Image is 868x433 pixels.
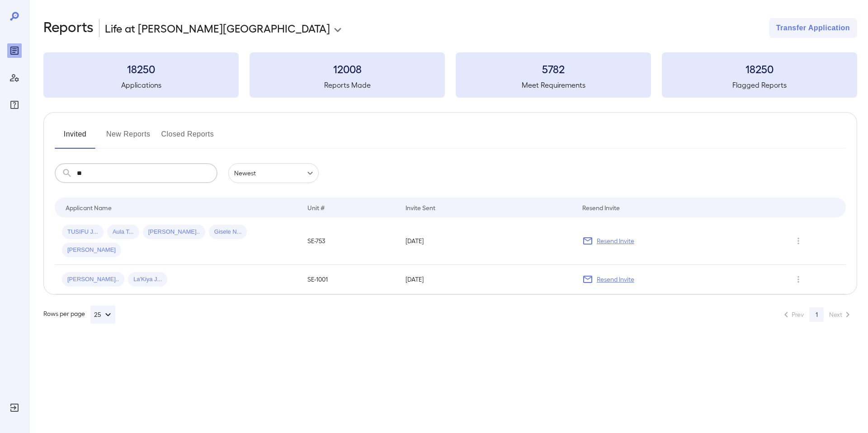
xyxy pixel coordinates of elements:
[209,228,247,236] span: Gisele N...
[7,98,22,112] div: FAQ
[307,202,325,213] div: Unit #
[62,275,124,284] span: [PERSON_NAME]..
[791,272,806,287] button: Row Actions
[398,217,575,265] td: [DATE]
[7,43,22,58] div: Reports
[597,275,634,284] p: Resend Invite
[456,61,651,76] h3: 5782
[300,265,398,294] td: SE-1001
[582,202,620,213] div: Resend Invite
[662,61,857,76] h3: 18250
[406,202,435,213] div: Invite Sent
[43,306,115,324] div: Rows per page
[43,80,239,90] h5: Applications
[809,307,824,322] button: page 1
[55,127,95,149] button: Invited
[662,80,857,90] h5: Flagged Reports
[769,18,857,38] button: Transfer Application
[128,275,167,284] span: La'Kiya J...
[66,202,112,213] div: Applicant Name
[62,228,104,236] span: TUSIFU J...
[228,163,319,183] div: Newest
[161,127,214,149] button: Closed Reports
[105,21,330,35] p: Life at [PERSON_NAME][GEOGRAPHIC_DATA]
[597,236,634,245] p: Resend Invite
[791,234,806,248] button: Row Actions
[7,400,22,415] div: Log Out
[456,80,651,90] h5: Meet Requirements
[106,127,151,149] button: New Reports
[398,265,575,294] td: [DATE]
[300,217,398,265] td: SE-753
[777,307,857,322] nav: pagination navigation
[43,61,239,76] h3: 18250
[90,306,115,324] button: 25
[250,61,445,76] h3: 12008
[43,52,857,98] summary: 18250Applications12008Reports Made5782Meet Requirements18250Flagged Reports
[62,246,121,254] span: [PERSON_NAME]
[7,71,22,85] div: Manage Users
[143,228,205,236] span: [PERSON_NAME]..
[107,228,139,236] span: Aula T...
[250,80,445,90] h5: Reports Made
[43,18,94,38] h2: Reports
